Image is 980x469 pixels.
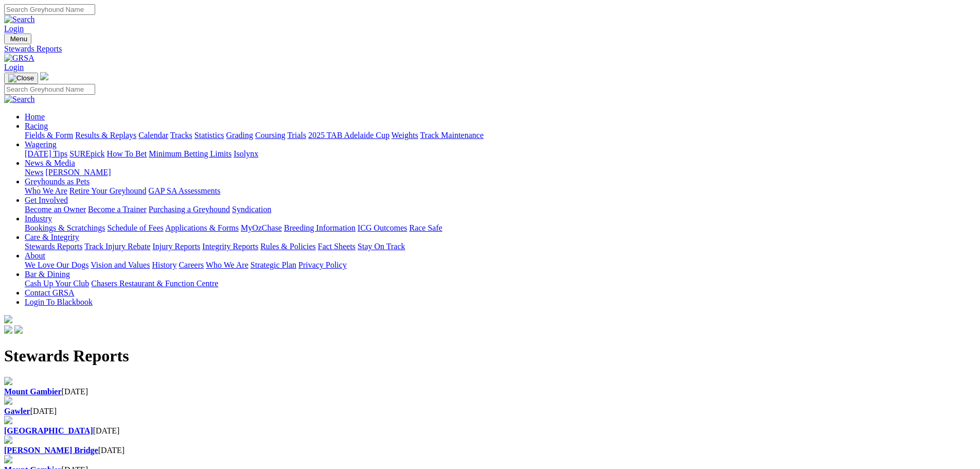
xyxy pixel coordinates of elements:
[25,186,976,196] div: Greyhounds as Pets
[4,377,12,385] img: file-red.svg
[4,4,95,15] input: Search
[255,131,286,140] a: Coursing
[91,279,218,288] a: Chasers Restaurant & Function Centre
[4,407,30,415] a: Gawler
[4,426,93,435] a: [GEOGRAPHIC_DATA]
[25,242,82,251] a: Stewards Reports
[75,131,136,140] a: Results & Replays
[69,186,147,195] a: Retire Your Greyhound
[4,346,976,366] h1: Stewards Reports
[226,131,253,140] a: Grading
[25,233,79,241] a: Care & Integrity
[25,298,93,306] a: Login To Blackbook
[25,260,88,269] a: We Love Our Dogs
[4,436,12,444] img: file-red.svg
[25,223,105,232] a: Bookings & Scratchings
[25,112,45,121] a: Home
[4,446,976,455] div: [DATE]
[4,84,95,95] input: Search
[170,131,192,140] a: Tracks
[251,260,296,269] a: Strategic Plan
[4,325,12,334] img: facebook.svg
[149,186,221,195] a: GAP SA Assessments
[232,205,271,214] a: Syndication
[4,387,976,396] div: [DATE]
[25,223,976,233] div: Industry
[4,95,35,104] img: Search
[4,387,62,396] a: Mount Gambier
[25,279,89,288] a: Cash Up Your Club
[4,73,38,84] button: Toggle navigation
[4,15,35,24] img: Search
[149,205,230,214] a: Purchasing a Greyhound
[91,260,150,269] a: Vision and Values
[4,396,12,405] img: file-red.svg
[234,149,258,158] a: Isolynx
[149,149,231,158] a: Minimum Betting Limits
[420,131,484,140] a: Track Maintenance
[179,260,204,269] a: Careers
[8,74,34,82] img: Close
[4,24,24,33] a: Login
[25,121,48,130] a: Racing
[287,131,306,140] a: Trials
[241,223,282,232] a: MyOzChase
[14,325,23,334] img: twitter.svg
[25,205,976,214] div: Get Involved
[4,33,31,44] button: Toggle navigation
[25,131,73,140] a: Fields & Form
[4,455,12,463] img: file-red.svg
[358,242,405,251] a: Stay On Track
[25,260,976,270] div: About
[358,223,407,232] a: ICG Outcomes
[298,260,347,269] a: Privacy Policy
[4,446,98,455] a: [PERSON_NAME] Bridge
[25,131,976,140] div: Racing
[25,251,45,260] a: About
[206,260,248,269] a: Who We Are
[4,54,34,63] img: GRSA
[25,214,52,223] a: Industry
[25,196,68,204] a: Get Involved
[10,35,27,43] span: Menu
[4,315,12,323] img: logo-grsa-white.png
[152,242,200,251] a: Injury Reports
[284,223,355,232] a: Breeding Information
[25,168,43,177] a: News
[409,223,442,232] a: Race Safe
[25,270,70,279] a: Bar & Dining
[4,416,12,424] img: file-red.svg
[391,131,418,140] a: Weights
[25,149,67,158] a: [DATE] Tips
[69,149,104,158] a: SUREpick
[165,223,239,232] a: Applications & Forms
[202,242,258,251] a: Integrity Reports
[138,131,168,140] a: Calendar
[25,140,57,149] a: Wagering
[107,223,163,232] a: Schedule of Fees
[4,407,976,416] div: [DATE]
[4,426,976,436] div: [DATE]
[40,72,48,80] img: logo-grsa-white.png
[107,149,147,158] a: How To Bet
[4,44,976,54] a: Stewards Reports
[25,205,86,214] a: Become an Owner
[152,260,176,269] a: History
[25,177,90,186] a: Greyhounds as Pets
[308,131,389,140] a: 2025 TAB Adelaide Cup
[25,242,976,251] div: Care & Integrity
[4,63,24,72] a: Login
[318,242,355,251] a: Fact Sheets
[260,242,316,251] a: Rules & Policies
[88,205,147,214] a: Become a Trainer
[25,159,75,167] a: News & Media
[45,168,111,177] a: [PERSON_NAME]
[25,149,976,159] div: Wagering
[25,279,976,288] div: Bar & Dining
[194,131,224,140] a: Statistics
[25,288,74,297] a: Contact GRSA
